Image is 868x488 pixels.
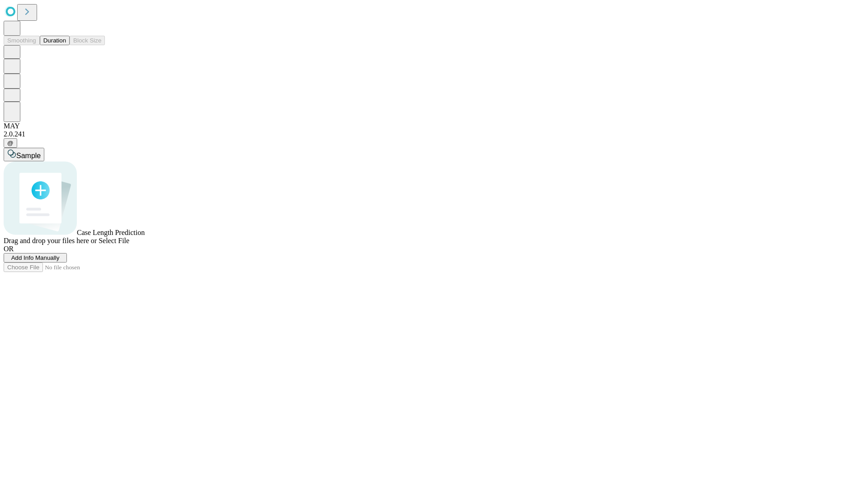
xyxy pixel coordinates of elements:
[40,36,70,45] button: Duration
[70,36,105,45] button: Block Size
[4,138,17,148] button: @
[99,237,129,244] span: Select File
[4,122,864,130] div: MAY
[4,253,67,263] button: Add Info Manually
[4,245,14,253] span: OR
[4,148,44,161] button: Sample
[16,152,41,160] span: Sample
[4,36,40,45] button: Smoothing
[4,130,864,138] div: 2.0.241
[77,229,145,236] span: Case Length Prediction
[7,140,14,146] span: @
[4,237,97,244] span: Drag and drop your files here or
[11,254,60,261] span: Add Info Manually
